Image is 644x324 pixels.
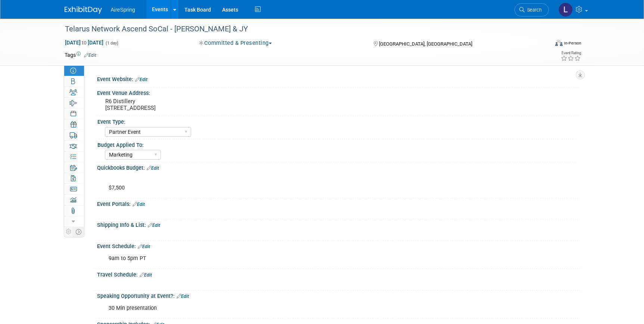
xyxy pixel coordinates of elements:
div: Speaking Opportunity at Event?: [97,290,580,300]
div: Event Format [505,39,582,50]
div: Event Rating [561,51,581,55]
a: Edit [135,77,147,82]
span: Search [525,7,542,13]
div: Telarus Network Ascend SoCal - [PERSON_NAME] & JY [62,22,538,36]
a: Search [514,3,549,16]
span: [DATE] [DATE] [65,39,104,46]
img: Format-Inperson.png [555,40,563,46]
pre: R6 Distillery [STREET_ADDRESS] [105,98,290,111]
span: AireSpring [111,7,135,13]
a: Edit [148,223,160,228]
div: 9am to 5pm PT [103,251,488,266]
a: Edit [84,53,96,58]
span: (1 day) [105,41,118,46]
span: to [81,40,88,46]
a: Edit [177,294,189,299]
div: 30 Min presentation [103,301,488,316]
div: Travel Schedule: [97,269,580,279]
div: Budget Applied To: [97,139,576,149]
div: Event Type: [97,116,576,126]
div: Event Website: [97,74,580,83]
button: Committed & Presenting [196,39,275,47]
a: Edit [133,202,145,207]
div: $7,500 [103,173,488,195]
div: Event Schedule: [97,241,580,250]
div: Quickbooks Budget: [97,162,580,172]
div: Shipping Info & List: [97,219,580,229]
a: Edit [147,166,159,171]
div: In-Person [564,40,581,46]
div: Event Portals: [97,198,580,208]
a: Edit [138,244,150,249]
img: Lisa Chow [559,3,573,17]
td: Personalize Event Tab Strip [64,227,73,237]
span: [GEOGRAPHIC_DATA], [GEOGRAPHIC_DATA] [379,41,472,47]
td: Toggle Event Tabs [73,227,84,237]
td: Tags [65,51,96,59]
div: Event Venue Address: [97,87,580,97]
img: ExhibitDay [65,6,102,14]
a: Edit [140,272,152,278]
